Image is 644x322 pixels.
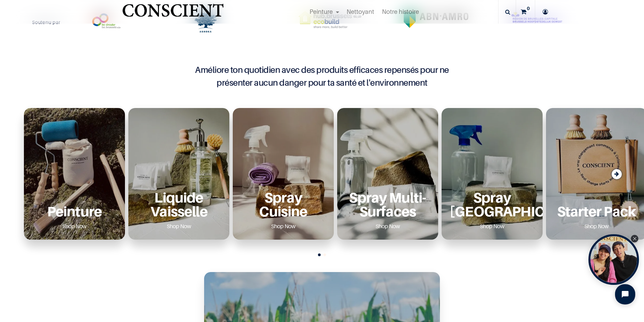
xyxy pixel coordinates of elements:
[310,8,333,15] span: Peinture
[233,108,334,240] div: 3 / 6
[631,235,638,242] div: Close Tolstoy widget
[345,190,430,218] a: Spray Multi-Surfaces
[588,234,639,285] div: Tolstoy bubble widget
[588,234,639,285] div: Open Tolstoy
[525,5,532,12] sup: 0
[450,190,535,218] a: Spray [GEOGRAPHIC_DATA]
[472,221,513,232] a: Shop Now
[32,204,117,218] a: Peinture
[323,253,326,256] span: Go to slide 2
[136,190,221,218] a: Liquide Vaisselle
[554,204,639,218] a: Starter Pack
[609,278,641,310] iframe: Tidio Chat
[54,221,95,232] a: Shop Now
[347,8,374,15] span: Nettoyant
[24,108,125,240] div: 1 / 6
[318,253,321,256] span: Go to slide 1
[241,190,326,218] a: Spray Cuisine
[442,108,543,240] div: 5 / 6
[159,221,199,232] a: Shop Now
[576,221,617,232] a: Shop Now
[337,108,438,240] div: 4 / 6
[612,169,622,179] div: Next slide
[128,108,229,240] div: 2 / 6
[263,221,304,232] a: Shop Now
[367,221,408,232] a: Shop Now
[382,8,419,15] span: Notre histoire
[588,234,639,285] div: Open Tolstoy widget
[187,63,457,89] h4: Améliore ton quotidien avec des produits efficaces repensés pour ne présenter aucun danger pour t...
